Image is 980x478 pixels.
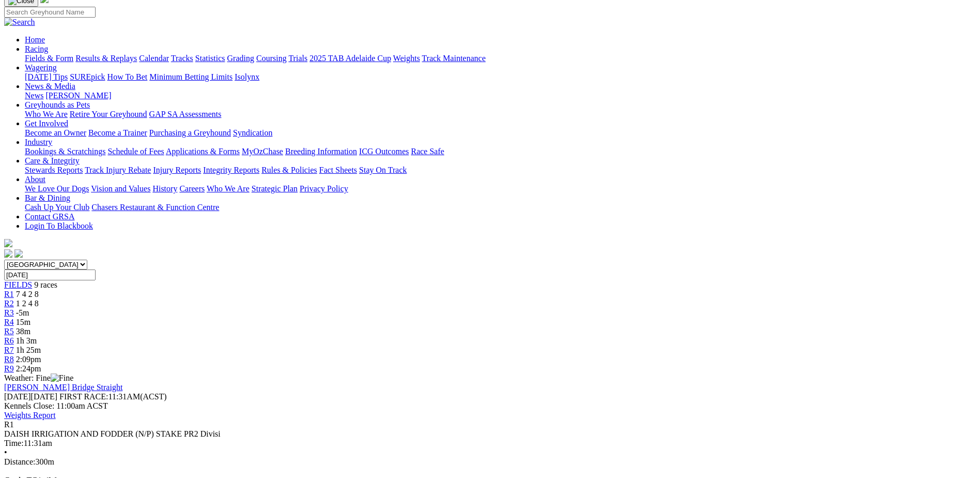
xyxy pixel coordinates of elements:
[25,166,976,175] div: Care & Integrity
[4,290,14,298] a: R1
[203,166,259,174] a: Integrity Reports
[300,184,348,193] a: Privacy Policy
[242,147,283,156] a: MyOzChase
[16,336,37,345] span: 1h 3m
[4,411,56,420] a: Weights Report
[4,392,57,401] span: [DATE]
[4,401,976,411] div: Kennels Close: 11:00am ACST
[16,364,41,373] span: 2:24pm
[25,203,89,212] a: Cash Up Your Club
[4,18,35,27] img: Search
[16,355,41,364] span: 2:09pm
[4,383,122,392] a: [PERSON_NAME] Bridge Straight
[195,54,225,63] a: Statistics
[25,72,976,82] div: Wagering
[227,54,254,63] a: Grading
[25,166,83,174] a: Stewards Reports
[25,147,105,156] a: Bookings & Scratchings
[4,249,12,258] img: facebook.svg
[25,72,68,81] a: [DATE] Tips
[422,54,486,63] a: Track Maintenance
[25,44,48,53] a: Racing
[252,184,298,193] a: Strategic Plan
[91,184,150,193] a: Vision and Values
[149,128,231,137] a: Purchasing a Greyhound
[4,308,14,317] a: R3
[179,184,205,193] a: Careers
[359,147,409,156] a: ICG Outcomes
[25,91,43,100] a: News
[153,166,201,174] a: Injury Reports
[25,100,90,109] a: Greyhounds as Pets
[75,54,137,63] a: Results & Replays
[4,439,976,448] div: 11:31am
[25,54,73,63] a: Fields & Form
[16,299,39,308] span: 1 2 4 8
[16,290,39,298] span: 7 4 2 8
[34,280,57,289] span: 9 races
[25,193,70,202] a: Bar & Dining
[411,147,444,156] a: Race Safe
[59,392,167,401] span: 11:31AM(ACST)
[25,212,74,221] a: Contact GRSA
[25,128,86,137] a: Become an Owner
[4,280,32,289] a: FIELDS
[70,72,105,81] a: SUREpick
[4,364,14,373] a: R9
[85,166,151,174] a: Track Injury Rebate
[25,147,976,156] div: Industry
[25,138,52,146] a: Industry
[25,91,976,100] div: News & Media
[235,72,259,81] a: Isolynx
[59,392,108,401] span: FIRST RACE:
[25,156,80,165] a: Care & Integrity
[261,166,317,174] a: Rules & Policies
[25,82,75,91] a: News & Media
[309,54,391,63] a: 2025 TAB Adelaide Cup
[25,110,976,119] div: Greyhounds as Pets
[25,54,976,63] div: Racing
[4,318,14,326] a: R4
[149,72,232,81] a: Minimum Betting Limits
[4,299,14,308] a: R2
[4,346,14,354] a: R7
[4,239,12,247] img: logo-grsa-white.png
[25,119,68,128] a: Get Involved
[149,110,222,118] a: GAP SA Assessments
[4,374,73,382] span: Weather: Fine
[4,457,35,466] span: Distance:
[25,221,93,230] a: Login To Blackbook
[166,147,240,156] a: Applications & Forms
[25,184,976,193] div: About
[4,420,14,429] span: R1
[4,355,14,364] span: R8
[207,184,250,193] a: Who We Are
[288,54,307,63] a: Trials
[25,63,57,72] a: Wagering
[16,308,29,317] span: -5m
[4,448,7,457] span: •
[16,346,41,354] span: 1h 25m
[107,147,164,156] a: Schedule of Fees
[4,327,14,336] span: R5
[91,203,219,212] a: Chasers Restaurant & Function Centre
[393,54,420,63] a: Weights
[70,110,147,118] a: Retire Your Greyhound
[4,439,24,447] span: Time:
[152,184,177,193] a: History
[25,128,976,138] div: Get Involved
[233,128,272,137] a: Syndication
[4,336,14,345] span: R6
[16,327,30,336] span: 38m
[4,7,96,18] input: Search
[256,54,287,63] a: Coursing
[4,392,31,401] span: [DATE]
[45,91,111,100] a: [PERSON_NAME]
[4,457,976,467] div: 300m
